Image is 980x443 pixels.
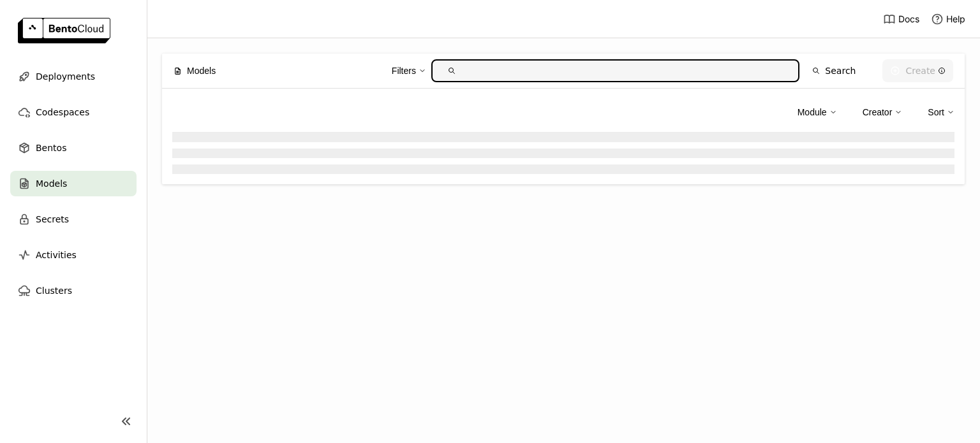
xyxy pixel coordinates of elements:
[10,242,137,268] a: Activities
[187,64,216,78] span: Models
[36,105,89,120] span: Codespaces
[882,59,953,82] button: Create
[946,13,965,25] span: Help
[36,283,72,298] span: Clusters
[36,247,77,263] span: Activities
[928,99,954,126] div: Sort
[36,176,67,191] span: Models
[10,278,137,303] a: Clusters
[36,140,66,156] span: Bentos
[36,212,69,227] span: Secrets
[805,59,863,82] button: Search
[863,99,903,126] div: Creator
[883,13,919,25] a: Docs
[18,18,110,43] img: logo
[928,105,944,119] div: Sort
[10,207,137,232] a: Secrets
[863,105,893,119] div: Creator
[10,135,137,161] a: Bentos
[798,105,827,119] div: Module
[10,171,137,196] a: Models
[392,57,426,84] div: Filters
[36,69,95,84] span: Deployments
[905,66,946,76] div: Create
[798,99,837,126] div: Module
[931,13,965,25] div: Help
[392,64,416,78] div: Filters
[898,13,919,25] span: Docs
